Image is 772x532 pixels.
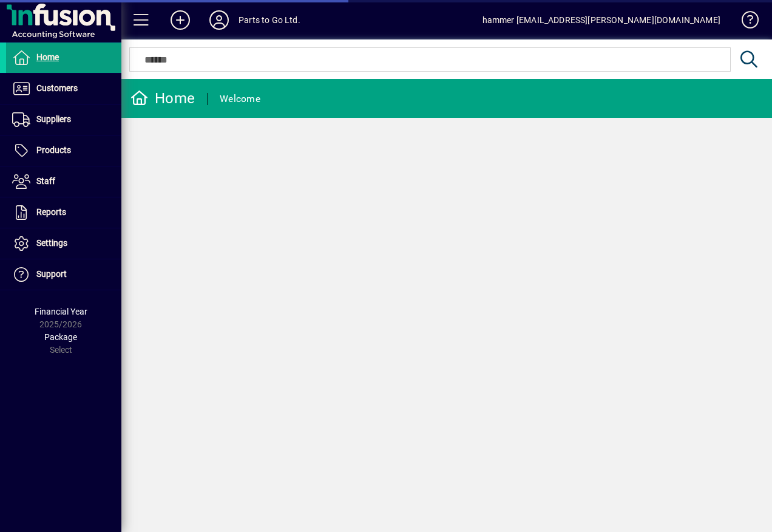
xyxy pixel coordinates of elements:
[36,176,55,186] span: Staff
[733,2,757,42] a: Knowledge Base
[6,73,121,104] a: Customers
[6,259,121,290] a: Support
[6,228,121,259] a: Settings
[220,89,260,109] div: Welcome
[35,307,87,316] span: Financial Year
[36,207,66,217] span: Reports
[6,197,121,228] a: Reports
[200,9,239,31] button: Profile
[239,10,300,30] div: Parts to Go Ltd.
[44,332,77,342] span: Package
[6,104,121,135] a: Suppliers
[482,10,720,30] div: hammer [EMAIL_ADDRESS][PERSON_NAME][DOMAIN_NAME]
[130,89,195,108] div: Home
[36,52,59,62] span: Home
[161,9,200,31] button: Add
[36,145,71,155] span: Products
[36,114,71,124] span: Suppliers
[36,269,67,279] span: Support
[36,238,67,248] span: Settings
[6,135,121,166] a: Products
[6,166,121,197] a: Staff
[36,83,78,93] span: Customers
